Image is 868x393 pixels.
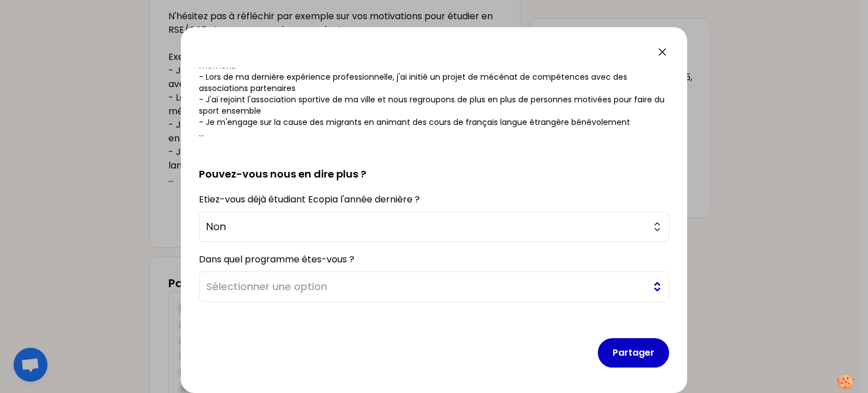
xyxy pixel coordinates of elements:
[199,148,669,182] h2: Pouvez-vous nous en dire plus ?
[206,279,646,295] span: Sélectionner une option
[199,253,354,266] label: Dans quel programme êtes-vous ?
[199,193,420,206] label: Etiez-vous déjà étudiant Ecopia l'année dernière ?
[199,15,669,139] p: N'hésitez pas à réfléchir par exemple sur vos motivations pour étudier en RSE/QSE et aux causes q...
[598,338,669,368] button: Partager
[206,219,646,235] span: Non
[199,271,669,302] button: Sélectionner une option
[199,211,669,242] button: Non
